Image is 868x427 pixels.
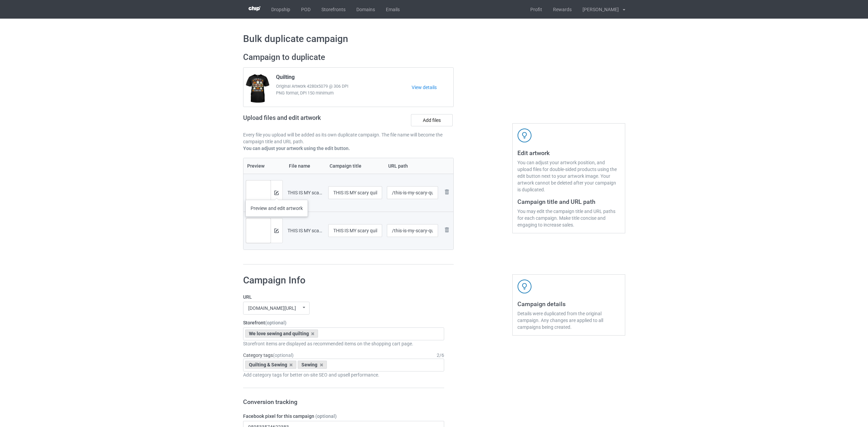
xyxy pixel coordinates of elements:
[577,1,619,18] div: [PERSON_NAME]
[248,306,296,311] div: [DOMAIN_NAME][URL]
[243,371,445,378] div: Add category tags for better on-site SEO and upsell performance.
[315,413,337,419] span: (optional)
[384,158,440,174] th: URL path
[243,146,350,151] b: You can adjust your artwork using the edit button.
[443,188,451,196] img: svg+xml;base64,PD94bWwgdmVyc2lvbj0iMS4wIiBlbmNvZGluZz0iVVRGLTgiPz4KPHN2ZyB3aWR0aD0iMjhweCIgaGVpZ2...
[517,159,620,193] div: You can adjust your artwork position, and upload files for double-sided products using the edit b...
[276,74,295,83] span: Quilting
[274,191,279,195] img: svg+xml;base64,PD94bWwgdmVyc2lvbj0iMS4wIiBlbmNvZGluZz0iVVRGLTgiPz4KPHN2ZyB3aWR0aD0iMTRweCIgaGVpZ2...
[243,33,625,45] h1: Bulk duplicate campaign
[274,229,279,233] img: svg+xml;base64,PD94bWwgdmVyc2lvbj0iMS4wIiBlbmNvZGluZz0iVVRGLTgiPz4KPHN2ZyB3aWR0aD0iMTRweCIgaGVpZ2...
[285,158,326,174] th: File name
[288,227,323,234] div: THIS IS MY scary quilter costume 3.png
[517,208,620,228] div: You may edit the campaign title and URL paths for each campaign. Make title concise and engaging ...
[276,83,412,90] span: Original Artwork 4280x5079 @ 306 DPI
[243,294,445,300] label: URL
[243,352,294,359] label: Category tags
[243,158,285,174] th: Preview
[243,274,445,286] h1: Campaign Info
[517,300,620,308] h3: Campaign details
[517,198,620,206] h3: Campaign title and URL path
[243,413,445,420] label: Facebook pixel for this campaign
[288,189,323,196] div: THIS IS MY scary quilter costume 2.png
[273,353,294,358] span: (optional)
[245,361,297,369] div: Quilting & Sewing
[443,226,451,234] img: svg+xml;base64,PD94bWwgdmVyc2lvbj0iMS4wIiBlbmNvZGluZz0iVVRGLTgiPz4KPHN2ZyB3aWR0aD0iMjhweCIgaGVpZ2...
[517,279,532,294] img: svg+xml;base64,PD94bWwgdmVyc2lvbj0iMS4wIiBlbmNvZGluZz0iVVRGLTgiPz4KPHN2ZyB3aWR0aD0iNDJweCIgaGVpZ2...
[249,6,260,11] img: 3d383065fc803cdd16c62507c020ddf8.png
[326,158,385,174] th: Campaign title
[243,52,454,63] h2: Campaign to duplicate
[411,114,453,126] label: Add files
[298,361,327,369] div: Sewing
[437,352,444,359] div: 2 / 6
[517,149,620,157] h3: Edit artwork
[243,114,370,127] h2: Upload files and edit artwork
[243,319,445,326] label: Storefront
[243,398,445,406] h3: Conversion tracking
[517,310,620,330] div: Details were duplicated from the original campaign. Any changes are applied to all campaigns bein...
[265,320,287,325] span: (optional)
[243,131,454,145] p: Every file you upload will be added as its own duplicate campaign. The file name will become the ...
[517,128,532,143] img: svg+xml;base64,PD94bWwgdmVyc2lvbj0iMS4wIiBlbmNvZGluZz0iVVRGLTgiPz4KPHN2ZyB3aWR0aD0iNDJweCIgaGVpZ2...
[245,200,308,217] div: Preview and edit artwork
[245,329,318,338] div: We love sewing and quilting
[246,180,271,210] img: original.png
[276,90,412,97] span: PNG format, DPI 150 minimum
[243,340,445,347] div: Storefront items are displayed as recommended items on the shopping cart page.
[412,84,453,91] a: View details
